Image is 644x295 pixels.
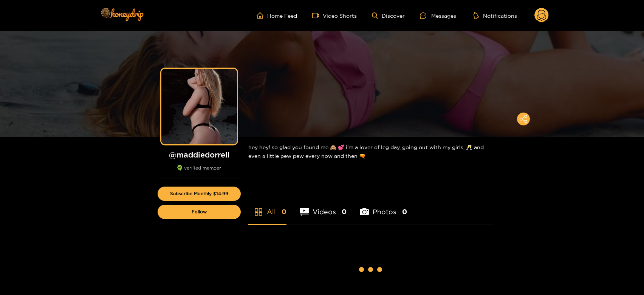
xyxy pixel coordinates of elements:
li: Photos [360,190,407,224]
a: Video Shorts [312,12,357,19]
span: home [257,12,267,19]
span: video-camera [312,12,323,19]
h1: @ maddiedorrell [158,150,241,159]
div: hey hey! so glad you found me 🙈 💕 i’m a lover of leg day, going out with my girls, 🥂 and even a l... [248,137,494,166]
button: Follow [158,205,241,219]
a: Discover [372,12,405,19]
a: Home Feed [257,12,297,19]
span: 0 [402,207,407,216]
span: 0 [342,207,347,216]
span: appstore [254,207,263,216]
button: Notifications [471,12,519,19]
li: Videos [300,190,347,224]
div: Messages [420,11,456,20]
button: Subscribe Monthly $14.99 [158,187,241,201]
li: All [248,190,286,224]
span: Follow [192,209,207,215]
div: verified member [158,165,241,179]
span: 0 [282,207,286,216]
